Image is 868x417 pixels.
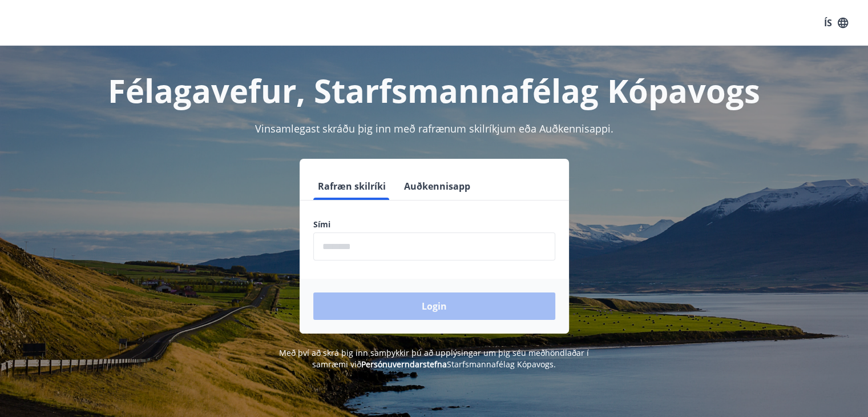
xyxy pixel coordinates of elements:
span: Með því að skrá þig inn samþykkir þú að upplýsingar um þig séu meðhöndlaðar í samræmi við Starfsm... [279,347,589,370]
button: Auðkennisapp [399,173,475,200]
span: Vinsamlegast skráðu þig inn með rafrænum skilríkjum eða Auðkennisappi. [255,122,613,135]
button: Rafræn skilríki [313,173,390,200]
button: ÍS [818,13,854,33]
h1: Félagavefur, Starfsmannafélag Kópavogs [37,69,831,112]
label: Sími [313,219,555,230]
a: Persónuverndarstefna [361,359,447,370]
